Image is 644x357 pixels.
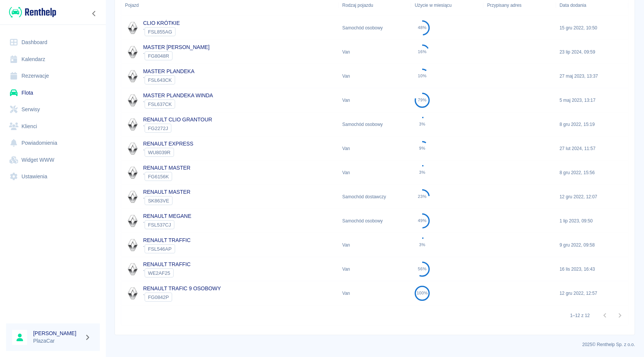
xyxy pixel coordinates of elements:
[339,64,411,88] div: Van
[6,84,100,101] a: Flota
[125,237,140,253] img: Image
[114,341,635,348] p: 2025 © Renthelp Sp. z o.o.
[419,122,426,127] div: 3%
[125,165,140,180] img: Image
[339,257,411,281] div: Van
[419,146,426,151] div: 9%
[145,174,172,179] span: FG6156K
[339,40,411,64] div: Van
[556,281,628,305] div: 12 gru 2022, 12:57
[143,44,209,50] a: MASTER [PERSON_NAME]
[143,68,194,74] a: MASTER PLANDEKA
[143,92,213,98] a: MASTER PLANDEKA WINDA
[143,244,191,253] div: `
[143,220,191,229] div: `
[556,233,628,257] div: 9 gru 2022, 09:58
[125,189,140,204] img: Image
[125,44,140,60] img: Image
[143,124,212,133] div: `
[6,152,100,169] a: Widget WWW
[145,222,174,228] span: FSL537CJ
[125,213,140,228] img: Image
[556,185,628,209] div: 12 gru 2022, 12:07
[418,194,427,199] div: 23%
[419,242,426,247] div: 3%
[339,16,411,40] div: Samochód osobowy
[125,20,140,35] img: Image
[145,101,175,107] span: FSL637CK
[145,126,171,131] span: FG2272J
[556,257,628,281] div: 16 lis 2023, 16:43
[125,286,140,301] img: Image
[143,20,180,26] a: CLIO KRÓTKIE
[143,261,191,267] a: RENAULT TRAFFIC
[6,67,100,84] a: Rezerwacje
[339,112,411,136] div: Samochód osobowy
[570,312,590,319] p: 1–12 z 12
[556,40,628,64] div: 23 lip 2024, 09:59
[145,270,173,276] span: WE2AF25
[143,196,191,205] div: `
[6,135,100,152] a: Powiadomienia
[145,294,172,300] span: FG0842P
[556,161,628,185] div: 8 gru 2022, 15:56
[143,165,191,171] a: RENAULT MASTER
[143,100,213,109] div: `
[143,141,193,147] a: RENAULT EXPRESS
[89,9,100,18] button: Zwiń nawigację
[6,101,100,118] a: Serwisy
[339,233,411,257] div: Van
[556,88,628,112] div: 5 maj 2023, 13:17
[143,213,191,219] a: RENAULT MEGANE
[6,118,100,135] a: Klienci
[145,150,174,155] span: WU8039R
[9,6,56,18] img: Renthelp logo
[556,64,628,88] div: 27 maj 2023, 13:37
[418,74,427,78] div: 10%
[33,329,81,337] h6: [PERSON_NAME]
[417,291,427,296] div: 100%
[143,148,193,157] div: `
[125,262,140,277] img: Image
[145,53,172,59] span: FG8048R
[556,136,628,161] div: 27 lut 2024, 11:57
[556,112,628,136] div: 8 gru 2022, 15:19
[143,116,212,123] a: RENAULT CLIO GRANTOUR
[143,237,191,243] a: RENAULT TRAFFIC
[145,198,172,204] span: SK863VE
[339,209,411,233] div: Samochód osobowy
[418,98,427,103] div: 79%
[6,6,56,18] a: Renthelp logo
[143,172,191,181] div: `
[143,27,180,36] div: `
[6,168,100,185] a: Ustawienia
[125,141,140,156] img: Image
[339,161,411,185] div: Van
[339,281,411,305] div: Van
[143,293,221,302] div: `
[143,189,191,195] a: RENAULT MASTER
[6,51,100,68] a: Kalendarz
[145,246,175,252] span: FSL546AP
[143,285,221,291] a: RENAULT TRAFIC 9 OSOBOWY
[418,267,427,271] div: 56%
[418,218,427,223] div: 49%
[418,25,427,30] div: 48%
[143,268,191,277] div: `
[6,34,100,51] a: Dashboard
[143,51,209,60] div: `
[556,209,628,233] div: 1 lip 2023, 09:50
[418,49,427,54] div: 16%
[339,185,411,209] div: Samochód dostawczy
[143,75,194,84] div: `
[125,117,140,132] img: Image
[145,29,175,35] span: FSL855AG
[125,69,140,84] img: Image
[339,136,411,161] div: Van
[125,93,140,108] img: Image
[556,16,628,40] div: 15 gru 2022, 10:50
[145,77,175,83] span: FSL643CK
[33,337,81,345] p: PlazaCar
[339,88,411,112] div: Van
[419,170,426,175] div: 3%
